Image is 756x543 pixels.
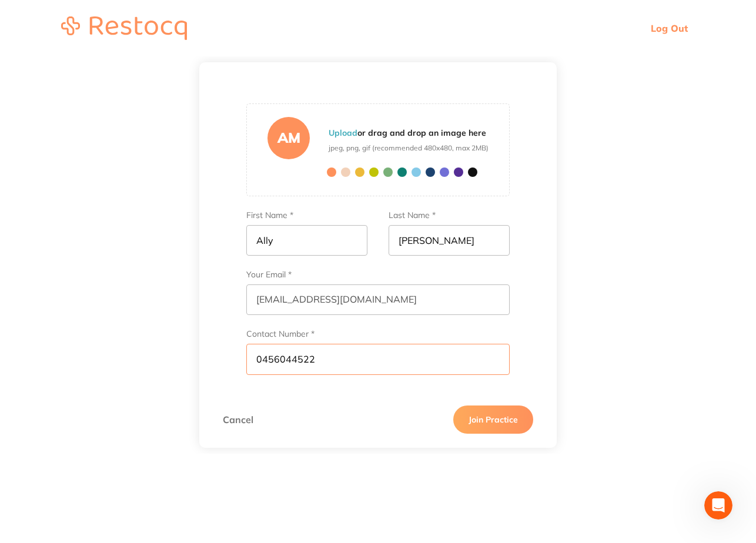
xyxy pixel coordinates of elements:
a: Cancel [223,414,253,425]
label: Your Email * [246,270,292,280]
span: jpeg, png, gif (recommended 480x480, max 2MB) [329,143,489,153]
p: or drag and drop an image here [329,128,489,139]
label: Contact Number * [246,329,510,339]
img: restocq_logo.svg [61,16,187,40]
button: Join Practice [453,405,533,434]
label: First Name * [246,210,367,220]
b: Upload [329,128,357,138]
a: Log Out [651,22,688,34]
label: Last Name * [389,210,510,220]
iframe: Intercom live chat [704,491,732,519]
div: AM [267,117,310,159]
